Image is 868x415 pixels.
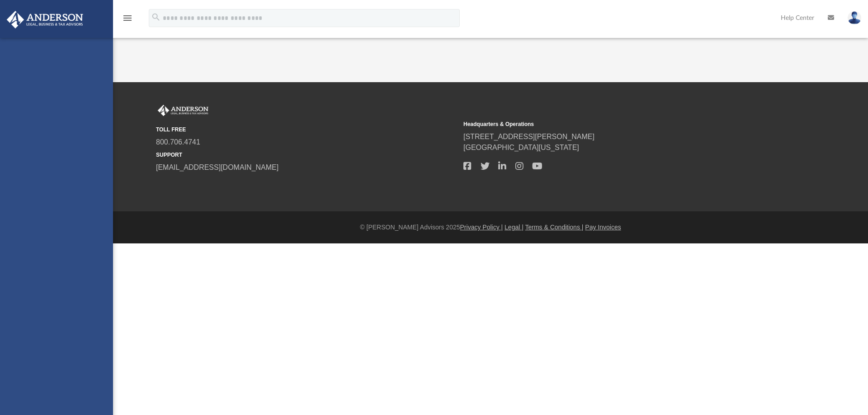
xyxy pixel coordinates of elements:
i: menu [122,13,133,23]
small: TOLL FREE [156,126,457,134]
a: Terms & Conditions | [525,224,584,231]
a: [GEOGRAPHIC_DATA][US_STATE] [463,144,579,151]
a: Legal | [505,224,524,231]
a: [EMAIL_ADDRESS][DOMAIN_NAME] [156,163,278,171]
img: Anderson Advisors Platinum Portal [4,11,86,28]
img: Anderson Advisors Platinum Portal [156,105,210,117]
a: menu [122,17,133,23]
img: User Pic [848,11,861,24]
a: Pay Invoices [585,224,621,231]
i: search [151,12,161,22]
small: Headquarters & Operations [463,120,764,128]
small: SUPPORT [156,151,457,159]
div: © [PERSON_NAME] Advisors 2025 [113,223,868,232]
a: Privacy Policy | [460,224,503,231]
a: [STREET_ADDRESS][PERSON_NAME] [463,133,594,140]
a: 800.706.4741 [156,138,200,146]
